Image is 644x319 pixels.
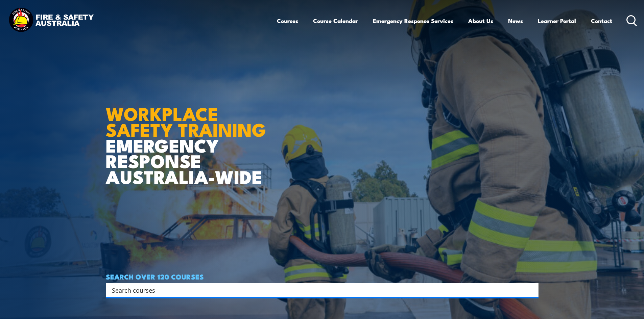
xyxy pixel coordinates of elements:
[527,285,536,295] button: Search magnifier button
[106,99,266,143] strong: WORKPLACE SAFETY TRAINING
[112,285,524,295] input: Search input
[277,12,298,30] a: Courses
[113,285,525,295] form: Search form
[538,12,576,30] a: Learner Portal
[106,88,271,184] h1: EMERGENCY RESPONSE AUSTRALIA-WIDE
[106,273,539,280] h4: SEARCH OVER 120 COURSES
[508,12,523,30] a: News
[373,12,453,30] a: Emergency Response Services
[313,12,358,30] a: Course Calendar
[468,12,493,30] a: About Us
[591,12,612,30] a: Contact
